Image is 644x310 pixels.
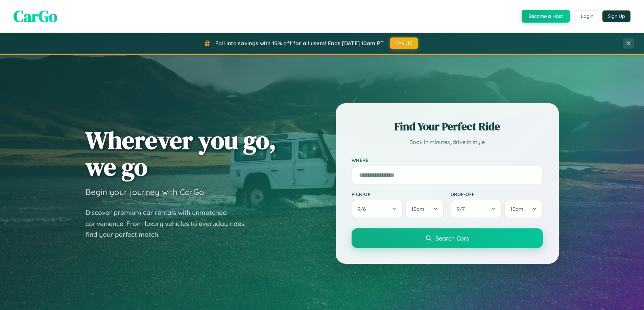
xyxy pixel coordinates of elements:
[352,119,543,134] h2: Find Your Perfect Ride
[602,10,630,22] button: Sign Up
[352,191,444,197] label: Pick-up
[457,206,468,212] span: 9 / 7
[86,127,276,180] h1: Wherever you go, we go
[352,200,403,218] button: 9/6
[522,10,570,23] button: Become a Host
[352,137,543,147] p: Book in minutes, drive in style
[451,191,543,197] label: Drop-off
[504,200,543,218] button: 10am
[86,207,255,240] p: Discover premium car rentals with unmatched convenience. From luxury vehicles to everyday rides, ...
[435,234,469,242] span: Search Cars
[411,206,424,212] span: 10am
[358,206,369,212] span: 9 / 6
[352,157,543,163] label: Where
[451,200,502,218] button: 9/7
[575,10,599,22] button: Login
[352,228,543,248] button: Search Cars
[405,200,444,218] button: 10am
[215,40,385,47] span: Fall into savings with 15% off for all users! Ends [DATE] 10am PT.
[14,5,57,27] span: CarGo
[510,206,523,212] span: 10am
[390,37,418,49] button: FALL15
[86,187,204,197] h3: Begin your journey with CarGo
